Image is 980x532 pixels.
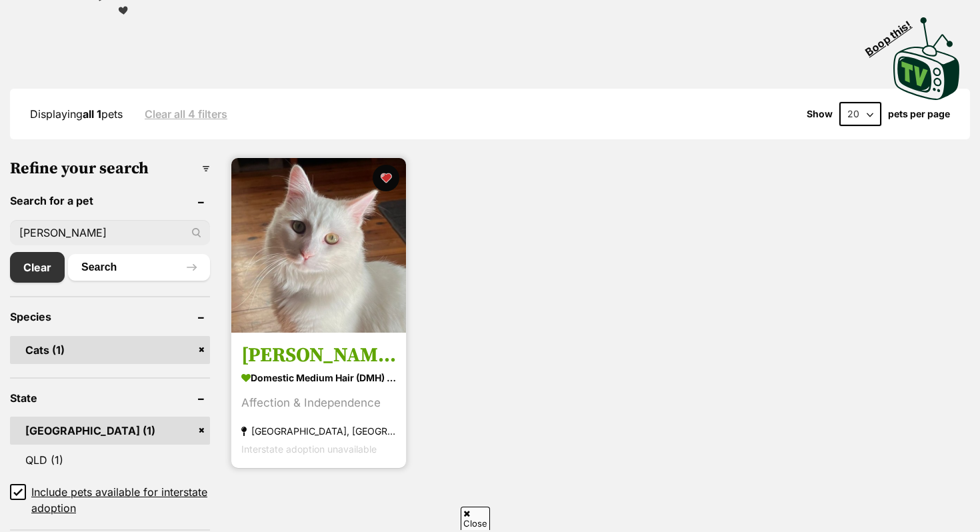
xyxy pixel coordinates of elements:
a: Clear all 4 filters [145,108,227,120]
input: Toby [10,220,210,245]
button: favourite [373,165,399,191]
span: Show [807,109,833,119]
h3: [PERSON_NAME] [241,343,396,368]
header: State [10,392,210,404]
img: Mr Pickles - Domestic Medium Hair (DMH) Cat [231,158,406,333]
span: Boop this! [863,10,925,58]
a: Cats (1) [10,336,210,364]
span: Close [461,507,490,530]
strong: Domestic Medium Hair (DMH) Cat [241,368,396,387]
span: Interstate adoption unavailable [241,443,377,455]
span: Include pets available for interstate adoption [31,484,210,516]
div: Affection & Independence [241,394,396,412]
a: [PERSON_NAME] Domestic Medium Hair (DMH) Cat Affection & Independence [GEOGRAPHIC_DATA], [GEOGRAP... [231,333,406,468]
button: Search [68,254,210,281]
a: Include pets available for interstate adoption [10,484,210,516]
header: Species [10,311,210,323]
header: Search for a pet [10,195,210,207]
strong: all 1 [83,107,101,121]
a: [GEOGRAPHIC_DATA] (1) [10,417,210,445]
a: Boop this! [893,5,960,103]
label: pets per page [888,109,950,119]
h3: Refine your search [10,159,210,178]
strong: [GEOGRAPHIC_DATA], [GEOGRAPHIC_DATA] [241,422,396,440]
a: Clear [10,252,65,283]
a: QLD (1) [10,446,210,474]
span: Displaying pets [30,107,123,121]
img: PetRescue TV logo [893,17,960,100]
